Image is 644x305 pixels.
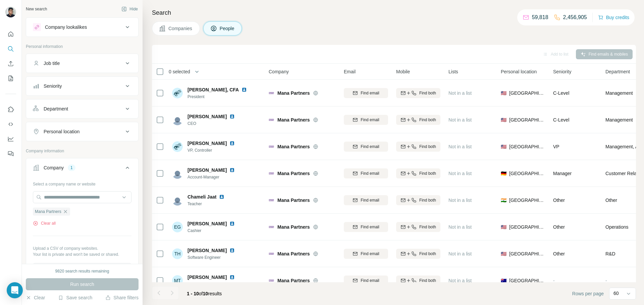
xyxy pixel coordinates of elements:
[187,121,243,127] span: CEO
[172,195,183,206] img: Avatar
[509,170,545,177] span: [GEOGRAPHIC_DATA]
[5,133,16,145] button: Dashboard
[277,117,310,123] span: Mana Partners
[553,278,555,283] span: -
[344,249,388,259] button: Find email
[26,44,139,50] p: Personal information
[448,224,472,230] span: Not in a list
[344,195,388,205] button: Find email
[396,88,440,98] button: Find both
[448,68,458,75] span: Lists
[361,278,379,284] span: Find email
[509,197,545,204] span: [GEOGRAPHIC_DATA]
[509,117,545,123] span: [GEOGRAPHIC_DATA]
[448,144,472,149] span: Not in a list
[344,88,388,98] button: Find email
[5,103,16,116] button: Use Surfe on LinkedIn
[501,90,506,96] span: 🇺🇸
[68,165,75,171] div: 1
[33,251,131,257] p: Your list is private and won't be saved or shared.
[33,245,131,251] p: Upload a CSV of company websites.
[605,117,633,123] span: Management
[419,251,436,257] span: Find both
[553,144,559,149] span: VP
[187,167,227,173] span: [PERSON_NAME]
[187,113,227,120] span: [PERSON_NAME]
[152,8,636,17] h4: Search
[509,90,545,96] span: [GEOGRAPHIC_DATA]
[277,143,310,150] span: Mana Partners
[605,197,617,204] span: Other
[361,144,379,150] span: Find email
[187,291,199,296] span: 1 - 10
[605,224,628,230] span: Operations
[448,251,472,256] span: Not in a list
[277,170,310,177] span: Mana Partners
[44,128,79,135] div: Personal location
[187,247,227,254] span: [PERSON_NAME]
[509,143,545,150] span: [GEOGRAPHIC_DATA]
[361,197,379,203] span: Find email
[33,220,56,226] button: Clear all
[199,291,203,296] span: of
[187,94,255,100] span: President
[172,88,183,98] img: Avatar
[396,142,440,152] button: Find both
[509,224,545,230] span: [GEOGRAPHIC_DATA]
[605,278,607,283] span: -
[44,60,60,67] div: Job title
[187,291,222,296] span: results
[396,168,440,178] button: Find both
[509,250,545,257] span: [GEOGRAPHIC_DATA]
[5,28,16,40] button: Quick start
[277,277,310,284] span: Mana Partners
[501,143,506,150] span: 🇺🇸
[448,117,472,123] span: Not in a list
[26,6,47,12] div: New search
[55,268,109,274] div: 9820 search results remaining
[269,171,274,176] img: Logo of Mana Partners
[277,224,310,230] span: Mana Partners
[187,254,243,260] span: Software Engineer
[553,68,571,75] span: Seniority
[553,251,565,256] span: Other
[501,250,506,257] span: 🇺🇸
[501,197,506,204] span: 🇮🇳
[229,275,235,280] img: LinkedIn logo
[172,168,183,179] img: Avatar
[117,4,143,14] button: Hide
[605,90,633,96] span: Management
[269,90,274,96] img: Logo of Mana Partners
[553,90,569,96] span: C-Level
[419,197,436,203] span: Find both
[172,141,183,152] img: Avatar
[58,294,92,301] button: Save search
[45,24,87,30] div: Company lookalikes
[229,167,235,173] img: LinkedIn logo
[44,83,62,89] div: Seniority
[229,248,235,253] img: LinkedIn logo
[203,291,208,296] span: 10
[344,276,388,286] button: Find email
[448,90,472,96] span: Not in a list
[5,7,16,17] img: Avatar
[33,178,131,187] div: Select a company name or website
[26,101,138,117] button: Department
[344,68,356,75] span: Email
[396,276,440,286] button: Find both
[169,68,190,75] span: 0 selected
[419,90,436,96] span: Find both
[105,294,139,301] button: Share filters
[7,282,23,298] div: Open Intercom Messenger
[269,68,289,75] span: Company
[501,117,506,123] span: 🇺🇸
[269,117,274,123] img: Logo of Mana Partners
[361,224,379,230] span: Find email
[269,198,274,203] img: Logo of Mana Partners
[344,142,388,152] button: Find email
[26,148,139,154] p: Company information
[187,201,232,207] span: Teacher
[396,195,440,205] button: Find both
[419,117,436,123] span: Find both
[26,294,45,301] button: Clear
